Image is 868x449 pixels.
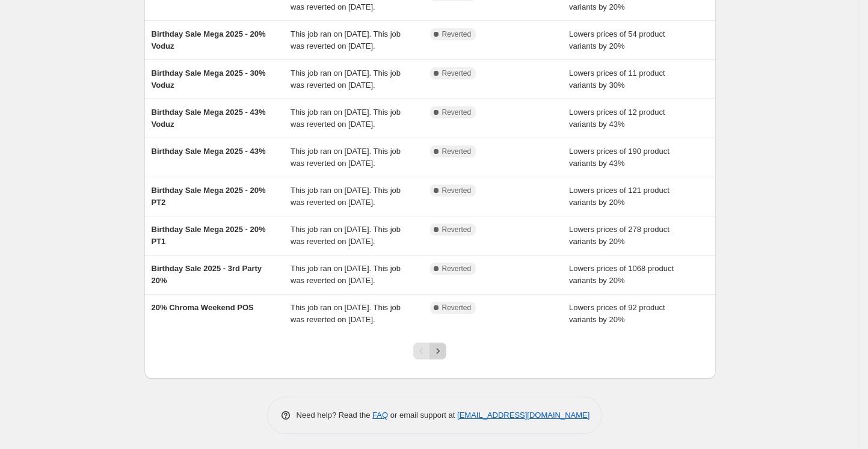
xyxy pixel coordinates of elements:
[372,411,388,420] a: FAQ
[388,411,457,420] span: or email support at
[569,69,665,90] span: Lowers prices of 11 product variants by 30%
[442,147,472,156] span: Reverted
[569,303,665,324] span: Lowers prices of 92 product variants by 20%
[569,108,665,129] span: Lowers prices of 12 product variants by 43%
[442,69,472,78] span: Reverted
[291,225,401,246] span: This job ran on [DATE]. This job was reverted on [DATE].
[457,411,589,420] a: [EMAIL_ADDRESS][DOMAIN_NAME]
[429,343,446,359] button: Next
[442,303,472,313] span: Reverted
[152,147,266,156] span: Birthday Sale Mega 2025 - 43%
[442,225,472,234] span: Reverted
[569,147,669,168] span: Lowers prices of 190 product variants by 43%
[442,29,472,39] span: Reverted
[152,264,262,285] span: Birthday Sale 2025 - 3rd Party 20%
[569,225,669,246] span: Lowers prices of 278 product variants by 20%
[442,264,472,273] span: Reverted
[152,108,266,129] span: Birthday Sale Mega 2025 - 43% Voduz
[297,411,373,420] span: Need help? Read the
[291,264,401,285] span: This job ran on [DATE]. This job was reverted on [DATE].
[291,69,401,90] span: This job ran on [DATE]. This job was reverted on [DATE].
[152,29,266,50] span: Birthday Sale Mega 2025 - 20% Voduz
[152,225,266,246] span: Birthday Sale Mega 2025 - 20% PT1
[291,108,401,129] span: This job ran on [DATE]. This job was reverted on [DATE].
[442,186,472,195] span: Reverted
[152,186,266,207] span: Birthday Sale Mega 2025 - 20% PT2
[291,186,401,207] span: This job ran on [DATE]. This job was reverted on [DATE].
[569,264,674,285] span: Lowers prices of 1068 product variants by 20%
[569,29,665,50] span: Lowers prices of 54 product variants by 20%
[413,343,446,359] nav: Pagination
[291,29,401,50] span: This job ran on [DATE]. This job was reverted on [DATE].
[152,69,266,90] span: Birthday Sale Mega 2025 - 30% Voduz
[442,108,472,117] span: Reverted
[291,147,401,168] span: This job ran on [DATE]. This job was reverted on [DATE].
[569,186,669,207] span: Lowers prices of 121 product variants by 20%
[291,303,401,324] span: This job ran on [DATE]. This job was reverted on [DATE].
[152,303,254,312] span: 20% Chroma Weekend POS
